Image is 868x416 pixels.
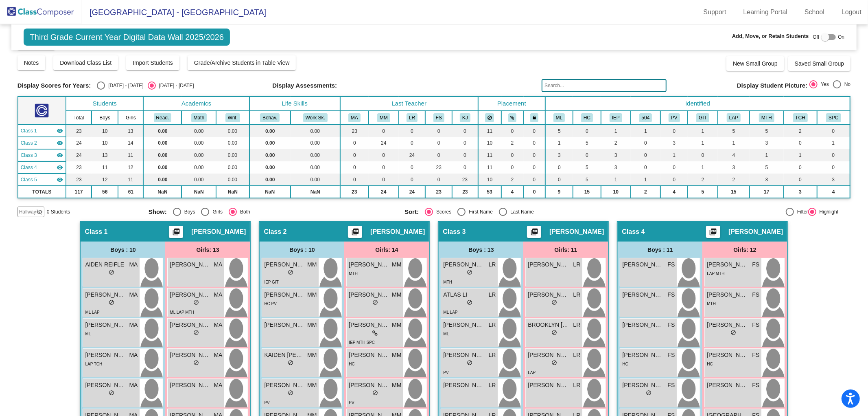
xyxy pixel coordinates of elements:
td: 1 [631,125,661,137]
button: MTH [759,113,774,122]
button: PV [669,113,680,122]
mat-icon: picture_as_pdf [350,228,360,239]
td: 0 [369,174,399,186]
td: 1 [718,137,750,149]
span: Hallway [19,208,36,216]
th: Intervention Team Watchlist [688,111,718,125]
mat-icon: visibility [57,140,63,146]
button: Writ. [225,113,240,122]
button: Saved Small Group [788,56,851,71]
th: Maggie Anderson [340,111,369,125]
span: Import Students [133,59,173,66]
div: Boys : 10 [260,242,344,258]
div: Filter [794,208,808,216]
td: 0 [784,161,817,174]
td: 23 [340,125,369,137]
td: 0 [399,161,426,174]
td: Faith Stayner - No Class Name [18,161,66,174]
td: 14 [118,137,143,149]
td: 0 [524,149,545,161]
th: Keep with teacher [524,111,545,125]
button: Print Students Details [527,226,541,238]
td: 0 [399,137,426,149]
span: 0 Students [47,208,70,216]
td: 24 [399,186,426,198]
td: 23 [425,186,452,198]
td: 0 [501,125,524,137]
span: Third Grade Current Year Digital Data Wall 2025/2026 [24,29,230,46]
span: Saved Small Group [795,60,844,67]
mat-icon: visibility [57,176,63,183]
th: Total [66,111,92,125]
div: Girls: 14 [344,242,429,258]
button: SPC [826,113,841,122]
a: Learning Portal [737,6,794,19]
mat-icon: visibility [57,128,63,134]
th: Keep away students [478,111,501,125]
td: TOTALS [18,186,66,198]
td: 0 [688,149,718,161]
th: Academics [143,97,249,111]
td: 12 [92,174,118,186]
a: School [798,6,831,19]
td: 0.00 [143,161,181,174]
td: 24 [369,186,399,198]
td: 0 [545,161,573,174]
span: Add, Move, or Retain Students [732,32,809,40]
button: HC [581,113,593,122]
th: Students [66,97,143,111]
span: Class 3 [443,228,466,236]
td: 0 [524,186,545,198]
mat-radio-group: Select an option [97,81,194,90]
span: AIDEN REIFLE [85,260,126,269]
td: 3 [750,174,784,186]
td: 3 [817,174,851,186]
td: 0 [817,161,851,174]
td: 11 [478,149,501,161]
td: 13 [92,149,118,161]
td: 1 [688,125,718,137]
td: 24 [369,137,399,149]
td: 0.00 [249,149,291,161]
span: New Small Group [733,60,778,67]
td: 5 [573,161,601,174]
td: 56 [92,186,118,198]
td: 1 [601,125,631,137]
td: 0 [524,174,545,186]
td: 0.00 [216,174,249,186]
span: Download Class List [60,59,112,66]
td: 5 [750,125,784,137]
span: Sort: [404,208,419,216]
td: 0 [369,161,399,174]
td: 12 [118,161,143,174]
td: 0.00 [291,149,340,161]
span: Display Assessments: [272,82,337,89]
td: 5 [750,161,784,174]
button: Read. [154,113,172,122]
td: 4 [660,186,688,198]
td: 0.00 [249,125,291,137]
th: LaDonna Ryan [399,111,426,125]
td: 0.00 [181,161,216,174]
th: Reading Specialist Support [718,111,750,125]
button: Notes [17,55,46,70]
button: Print Students Details [348,226,362,238]
td: 0 [425,149,452,161]
td: 15 [573,186,601,198]
td: 11 [92,161,118,174]
td: 23 [452,174,478,186]
button: MM [377,113,390,122]
td: 0 [817,125,851,137]
span: Class 2 [264,228,286,236]
td: NaN [216,186,249,198]
div: Scores [433,208,451,216]
td: 0.00 [143,125,181,137]
mat-icon: picture_as_pdf [529,228,539,239]
mat-radio-group: Select an option [404,208,654,216]
span: Grade/Archive Students in Table View [194,59,290,66]
button: Work Sk. [303,113,328,122]
span: [GEOGRAPHIC_DATA] - [GEOGRAPHIC_DATA] [81,6,266,19]
td: 0 [340,174,369,186]
div: Boys : 13 [439,242,523,258]
td: 1 [631,174,661,186]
